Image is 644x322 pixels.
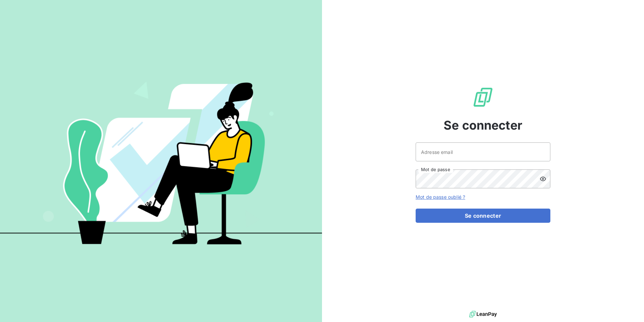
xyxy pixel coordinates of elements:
[416,142,550,161] input: placeholder
[469,309,497,319] img: logo
[416,209,550,223] button: Se connecter
[444,116,522,134] span: Se connecter
[472,86,494,108] img: Logo LeanPay
[416,194,465,200] a: Mot de passe oublié ?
